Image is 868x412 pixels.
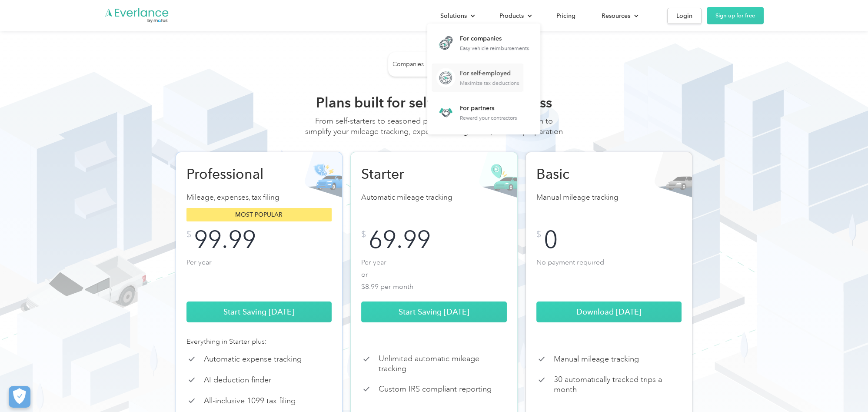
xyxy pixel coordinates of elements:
div: $ [536,230,541,239]
button: Cookies Settings [9,386,30,408]
div: For partners [460,104,517,113]
a: Sign up for free [707,7,764,24]
div: Products [491,8,539,23]
p: Custom IRS compliant reporting [379,384,492,394]
p: Automatic expense tracking [204,354,302,364]
div: Solutions [440,10,467,21]
div: Pricing [556,10,575,21]
input: Submit [150,79,207,97]
p: Automatic mileage tracking [361,191,507,204]
div: Everything in Starter plus: [186,336,332,347]
p: All-inclusive 1099 tax filing [204,396,296,406]
p: Manual mileage tracking [536,191,682,204]
p: 30 automatically tracked trips a month [554,375,682,394]
a: Login [667,8,702,24]
input: Submit [150,114,207,133]
p: Manual mileage tracking [554,354,639,364]
div: Reward your contractors [460,115,517,121]
div: $ [361,230,366,239]
div: For self-employed [460,69,519,78]
div: For companies [460,34,529,43]
div: Resources [602,10,630,21]
div: Resources [593,8,645,23]
a: Go to homepage [104,7,170,24]
a: Start Saving [DATE] [361,301,507,322]
h2: Plans built for self-employed success [304,94,565,111]
p: Per year [186,256,332,291]
a: Start Saving [DATE] [186,301,332,322]
div: Most popular [186,208,332,221]
div: 0 [544,230,558,249]
div: From self-starters to seasoned professionals, Everlance has a plan to simplify your mileage track... [304,116,565,145]
p: Per year or $8.99 per month [361,256,507,291]
div: Login [676,10,692,21]
a: Pricing [548,8,584,23]
h2: Basic [536,165,628,183]
div: Easy vehicle reimbursements [460,45,529,51]
p: Unlimited automatic mileage tracking [379,354,507,373]
nav: Solutions [427,23,540,134]
a: For self-employedMaximize tax deductions [432,64,523,92]
h2: Starter [361,165,452,183]
div: Maximize tax deductions [460,80,519,86]
div: 69.99 [369,230,431,249]
p: No payment required [536,256,682,291]
h2: Professional [186,165,278,183]
a: For companiesEasy vehicle reimbursements [432,29,533,57]
p: AI deduction finder [204,375,271,385]
a: For partnersReward your contractors [432,98,521,127]
div: 99.99 [194,230,256,249]
div: Companies [392,60,424,68]
div: $ [186,230,191,239]
a: Download [DATE] [536,301,682,322]
div: Products [499,10,524,21]
div: Solutions [432,8,482,23]
p: Mileage, expenses, tax filing [186,191,332,204]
